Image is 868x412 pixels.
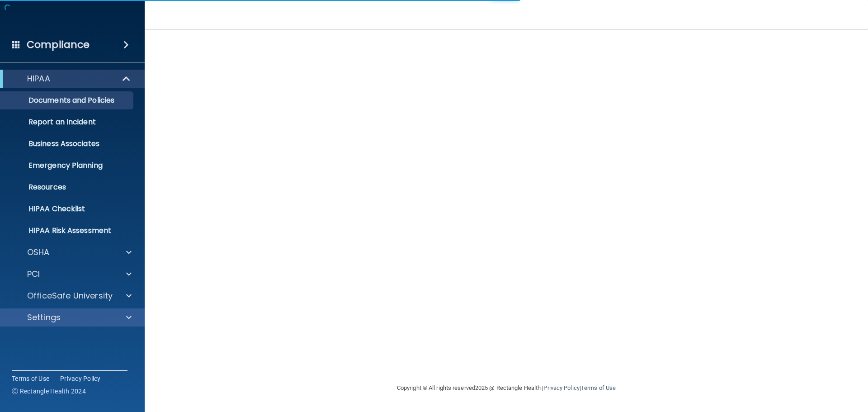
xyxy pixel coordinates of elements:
[712,348,857,384] iframe: Drift Widget Chat Controller
[60,374,101,383] a: Privacy Policy
[11,269,132,279] a: PCI
[11,73,131,84] a: HIPAA
[6,118,129,127] p: Report an Incident
[581,384,616,391] a: Terms of Use
[27,269,40,279] p: PCI
[12,374,49,383] a: Terms of Use
[6,226,129,235] p: HIPAA Risk Assessment
[11,290,132,301] a: OfficeSafe University
[543,384,579,391] a: Privacy Policy
[6,204,129,213] p: HIPAA Checklist
[341,374,671,403] div: Copyright © All rights reserved 2025 @ Rectangle Health | |
[6,139,129,148] p: Business Associates
[11,312,132,323] a: Settings
[6,96,129,105] p: Documents and Policies
[6,183,129,192] p: Resources
[27,73,50,84] p: HIPAA
[27,38,90,51] h4: Compliance
[6,161,129,170] p: Emergency Planning
[27,290,113,301] p: OfficeSafe University
[27,247,50,258] p: OSHA
[11,9,134,28] img: PMB logo
[11,247,132,258] a: OSHA
[27,312,61,323] p: Settings
[12,387,86,396] span: Ⓒ Rectangle Health 2024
